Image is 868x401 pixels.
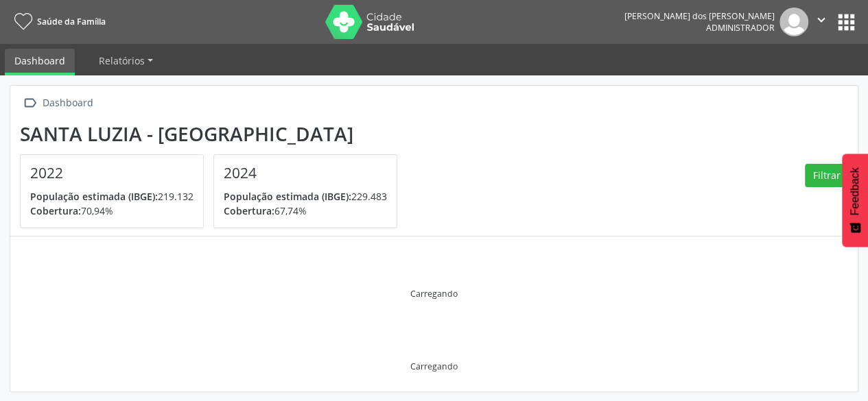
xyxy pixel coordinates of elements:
i:  [20,93,40,113]
span: Administrador [706,22,775,34]
div: [PERSON_NAME] dos [PERSON_NAME] [624,10,775,22]
span: Saúde da Família [37,16,106,27]
span: Cobertura: [30,204,81,217]
span: Cobertura: [224,204,274,217]
a: Relatórios [89,49,163,73]
button: apps [834,10,858,34]
a: Dashboard [5,49,75,75]
a: Saúde da Família [10,10,106,33]
p: 219.132 [30,189,193,204]
button: Filtrar [805,164,848,187]
span: População estimada (IBGE): [224,190,351,203]
p: 229.483 [224,189,387,204]
a:  Dashboard [20,93,95,113]
p: 70,94% [30,204,193,218]
div: Santa Luzia - [GEOGRAPHIC_DATA] [20,123,407,145]
h4: 2024 [224,165,387,182]
div: Carregando [410,361,458,372]
span: Relatórios [99,54,145,67]
button: Feedback - Mostrar pesquisa [842,154,868,247]
h4: 2022 [30,165,193,182]
span: Feedback [849,167,861,215]
img: img [779,8,808,36]
div: Dashboard [40,93,95,113]
i:  [814,12,829,27]
p: 67,74% [224,204,387,218]
div: Carregando [410,288,458,300]
button:  [808,8,834,36]
span: População estimada (IBGE): [30,190,158,203]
